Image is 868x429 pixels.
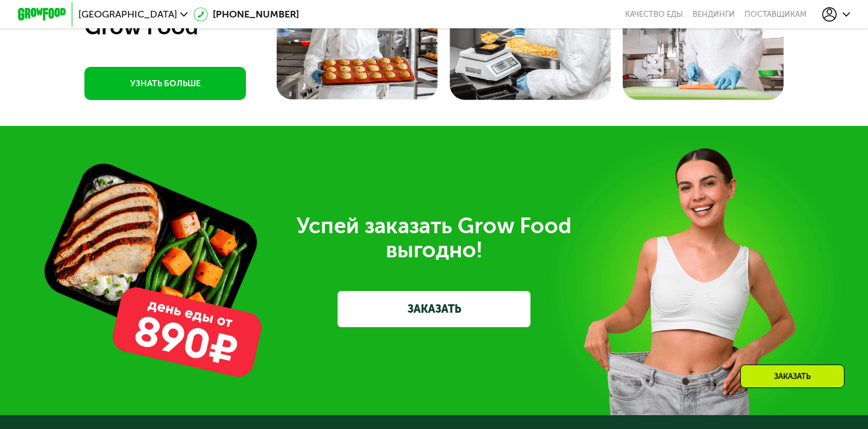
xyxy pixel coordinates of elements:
[693,10,735,19] a: Вендинги
[193,7,299,22] a: [PHONE_NUMBER]
[338,291,530,327] a: ЗАКАЗАТЬ
[740,365,844,388] div: Заказать
[625,10,683,19] a: Качество еды
[78,10,177,19] span: [GEOGRAPHIC_DATA]
[96,214,772,262] div: Успей заказать Grow Food выгодно!
[744,10,807,19] div: поставщикам
[84,67,246,100] a: УЗНАТЬ БОЛЬШЕ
